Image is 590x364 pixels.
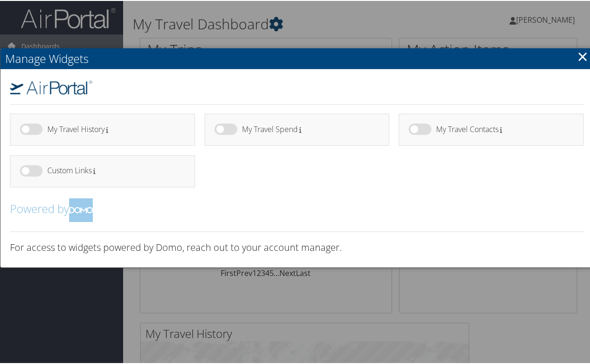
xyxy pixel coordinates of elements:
[242,124,373,133] h4: My Travel Spend
[10,240,584,253] h3: For access to widgets powered by Domo, reach out to your account manager.
[69,197,93,221] img: domo-logo.png
[577,46,588,65] a: Close
[10,197,584,221] h2: Powered by
[47,166,178,174] h4: Custom Links
[47,124,178,133] h4: My Travel History
[10,80,92,94] img: airportal-logo.png
[436,124,567,133] h4: My Travel Contacts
